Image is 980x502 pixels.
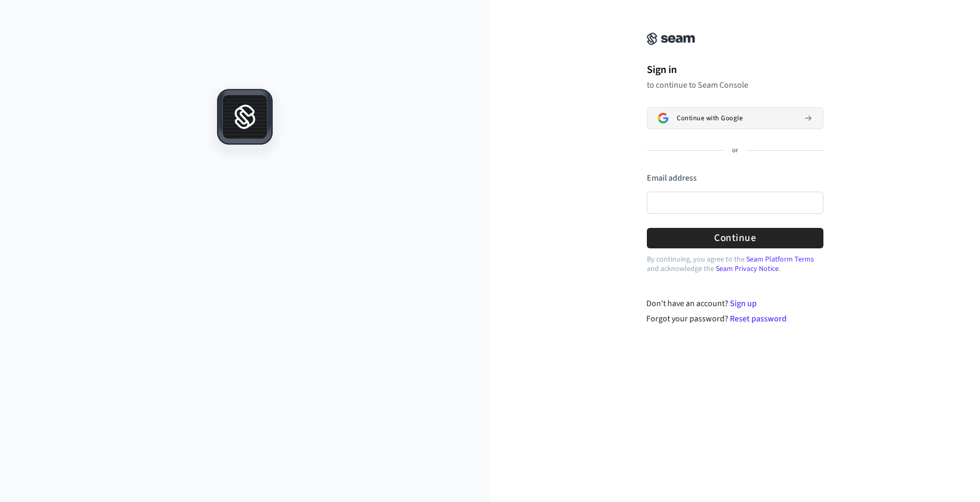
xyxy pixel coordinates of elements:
[647,228,823,248] button: Continue
[647,80,823,90] p: to continue to Seam Console
[658,113,668,123] img: Sign in with Google
[732,146,738,155] p: or
[646,297,823,310] div: Don't have an account?
[730,298,757,309] a: Sign up
[647,62,823,78] h1: Sign in
[647,33,695,45] img: Seam Console
[716,264,779,274] a: Seam Privacy Notice
[746,254,814,265] a: Seam Platform Terms
[647,255,823,274] p: By continuing, you agree to the and acknowledge the .
[647,172,697,184] label: Email address
[646,312,823,325] div: Forgot your password?
[730,313,787,325] a: Reset password
[677,114,742,122] span: Continue with Google
[647,107,823,129] button: Sign in with GoogleContinue with Google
